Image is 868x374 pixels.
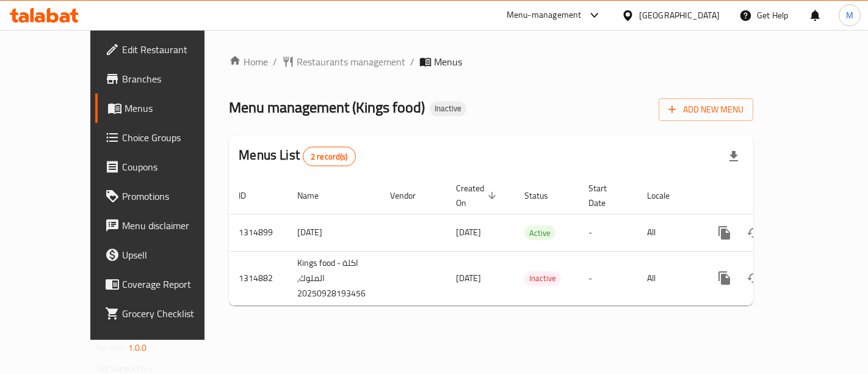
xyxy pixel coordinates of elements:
[430,103,466,114] span: Inactive
[239,146,355,166] h2: Menus List
[96,340,126,356] span: Version:
[122,42,225,57] span: Edit Restaurant
[524,271,561,285] span: Inactive
[846,9,853,22] span: M
[239,188,262,203] span: ID
[739,218,769,248] button: Change Status
[456,181,500,210] span: Created On
[434,54,462,69] span: Menus
[456,270,481,286] span: [DATE]
[297,188,335,203] span: Name
[739,263,769,293] button: Change Status
[659,98,753,121] button: Add New Menu
[456,224,481,240] span: [DATE]
[122,248,225,262] span: Upsell
[95,211,235,240] a: Menu disclaimer
[507,8,582,23] div: Menu-management
[282,54,405,69] a: Restaurants management
[700,177,837,215] th: Actions
[579,214,637,251] td: -
[588,181,623,210] span: Start Date
[125,101,225,116] span: Menus
[524,188,564,203] span: Status
[95,94,235,123] a: Menus
[719,142,748,171] div: Export file
[95,299,235,328] a: Grocery Checklist
[95,35,235,64] a: Edit Restaurant
[410,54,414,69] li: /
[95,240,235,269] a: Upsell
[390,188,432,203] span: Vendor
[668,102,743,117] span: Add New Menu
[95,64,235,94] a: Branches
[710,218,739,248] button: more
[303,147,356,166] div: Total records count
[524,271,561,286] div: Inactive
[297,54,405,69] span: Restaurants management
[122,218,225,233] span: Menu disclaimer
[229,251,288,305] td: 1314882
[229,54,268,69] a: Home
[122,159,225,174] span: Coupons
[122,277,225,291] span: Coverage Report
[229,214,288,251] td: 1314899
[273,54,277,69] li: /
[128,340,147,356] span: 1.0.0
[288,251,380,305] td: Kings food - اكلة الملوك, 20250928193456
[229,94,425,121] span: Menu management ( Kings food )
[122,306,225,321] span: Grocery Checklist
[524,226,555,240] div: Active
[95,269,235,299] a: Coverage Report
[95,152,235,182] a: Coupons
[303,151,355,163] span: 2 record(s)
[524,226,555,240] span: Active
[229,177,837,306] table: enhanced table
[229,54,753,69] nav: breadcrumb
[122,189,225,204] span: Promotions
[639,9,720,22] div: [GEOGRAPHIC_DATA]
[710,263,739,293] button: more
[95,182,235,211] a: Promotions
[288,214,380,251] td: [DATE]
[647,188,685,203] span: Locale
[122,130,225,145] span: Choice Groups
[637,251,700,305] td: All
[95,123,235,152] a: Choice Groups
[122,71,225,86] span: Branches
[637,214,700,251] td: All
[579,251,637,305] td: -
[430,101,466,116] div: Inactive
